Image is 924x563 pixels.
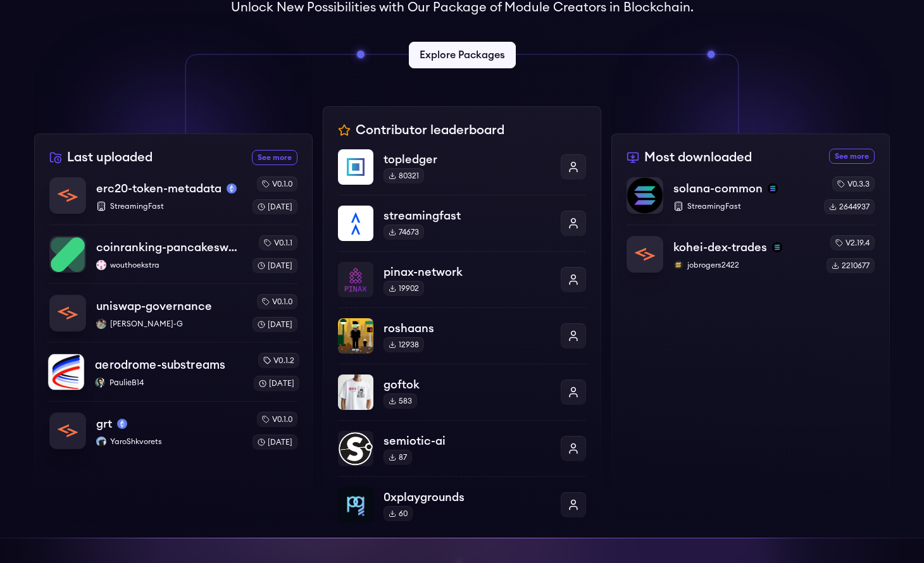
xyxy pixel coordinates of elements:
img: solana-common [627,178,663,213]
p: StreamingFast [96,201,242,211]
a: erc20-token-metadataerc20-token-metadatamainnetStreamingFastv0.1.0[DATE] [49,176,297,225]
p: uniswap-governance [96,297,212,315]
p: pinax-network [384,263,551,281]
p: PaulieB14 [95,378,243,388]
a: semiotic-aisemiotic-ai87 [338,420,586,476]
a: coinranking-pancakeswap-v3-forkscoinranking-pancakeswap-v3-forkswouthoekstrawouthoekstrav0.1.1[DATE] [49,225,297,283]
div: 74673 [384,225,424,240]
img: mainnet [227,183,237,194]
div: 87 [384,450,412,465]
img: goftok [338,374,373,410]
img: YaroShkvorets [96,436,106,447]
p: topledger [384,151,551,168]
div: 2210677 [827,258,875,273]
img: grt [50,413,85,449]
a: streamingfaststreamingfast74673 [338,195,586,251]
div: 60 [384,506,413,521]
p: kohei-dex-trades [673,238,767,256]
div: [DATE] [253,258,297,273]
img: solana [768,183,778,194]
a: See more most downloaded packages [829,149,875,164]
a: Explore Packages [409,42,516,68]
p: goftok [384,376,551,393]
a: grtgrtmainnetYaroShkvoretsYaroShkvoretsv0.1.0[DATE] [49,401,297,450]
div: v0.1.0 [257,412,297,427]
img: topledger [338,149,373,185]
p: streamingfast [384,207,551,225]
img: solana [772,242,782,252]
p: jobrogers2422 [673,260,816,270]
p: erc20-token-metadata [96,180,222,197]
a: roshaansroshaans12938 [338,307,586,364]
div: [DATE] [253,435,297,450]
div: v0.1.1 [259,235,297,251]
img: kohei-dex-trades [627,237,663,272]
img: erc20-token-metadata [50,178,85,213]
a: See more recently uploaded packages [252,150,297,165]
img: wouthoekstra [96,260,106,270]
img: streamingfast [338,206,373,241]
img: uniswap-governance [50,295,85,331]
div: 80321 [384,168,424,183]
img: mainnet [117,419,127,429]
p: YaroShkvorets [96,436,242,447]
div: 583 [384,393,417,409]
img: PaulieB14 [95,378,105,388]
div: v0.1.2 [258,353,299,368]
img: Aaditya-G [96,319,106,329]
img: jobrogers2422 [673,260,684,270]
p: coinranking-pancakeswap-v3-forks [96,238,242,256]
a: topledgertopledger80321 [338,149,586,195]
p: [PERSON_NAME]-G [96,319,242,329]
div: 2644937 [824,199,875,214]
div: v0.3.3 [832,176,875,192]
a: goftokgoftok583 [338,364,586,420]
div: 12938 [384,337,424,352]
a: solana-commonsolana-commonsolanaStreamingFastv0.3.32644937 [627,176,875,225]
p: wouthoekstra [96,260,242,270]
p: roshaans [384,319,551,337]
a: 0xplaygrounds0xplaygrounds60 [338,476,586,523]
p: solana-common [673,180,763,197]
div: [DATE] [253,199,297,214]
a: aerodrome-substreamsaerodrome-substreamsPaulieB14PaulieB14v0.1.2[DATE] [47,342,299,401]
div: [DATE] [254,376,299,391]
a: kohei-dex-tradeskohei-dex-tradessolanajobrogers2422jobrogers2422v2.19.42210677 [627,225,875,273]
p: aerodrome-substreams [95,356,225,374]
img: coinranking-pancakeswap-v3-forks [50,237,85,272]
p: semiotic-ai [384,432,551,450]
div: v0.1.0 [257,294,297,309]
img: 0xplaygrounds [338,487,373,523]
p: StreamingFast [673,201,814,211]
a: uniswap-governanceuniswap-governanceAaditya-G[PERSON_NAME]-Gv0.1.0[DATE] [49,283,297,342]
div: 19902 [384,281,424,296]
img: aerodrome-substreams [48,354,84,390]
div: v2.19.4 [830,235,875,251]
img: semiotic-ai [338,431,373,466]
div: [DATE] [253,317,297,332]
img: roshaans [338,318,373,354]
p: 0xplaygrounds [384,488,551,506]
div: v0.1.0 [257,176,297,192]
p: grt [96,415,112,433]
img: pinax-network [338,262,373,297]
a: pinax-networkpinax-network19902 [338,251,586,307]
